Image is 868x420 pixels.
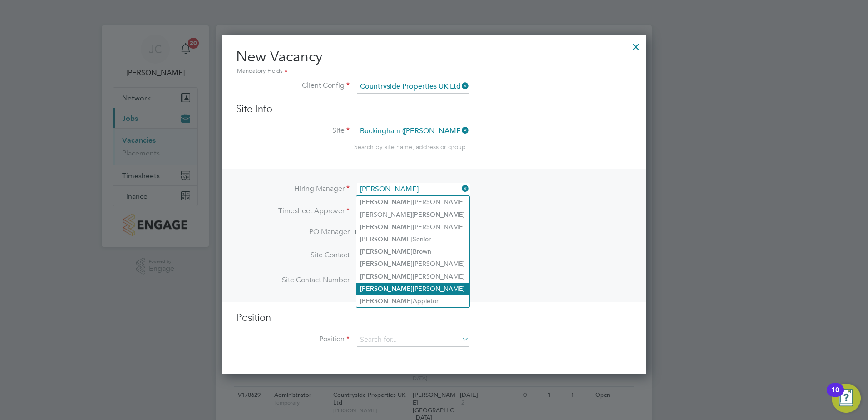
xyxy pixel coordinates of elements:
[236,206,350,216] label: Timesheet Approver
[236,275,350,285] label: Site Contact Number
[357,183,469,196] input: Search for...
[356,258,469,270] li: [PERSON_NAME]
[360,285,413,293] b: [PERSON_NAME]
[832,384,861,413] button: Open Resource Center, 10 new notifications
[357,125,469,138] input: Search for...
[354,143,466,151] span: Search by site name, address or group
[236,250,350,260] label: Site Contact
[360,198,413,206] b: [PERSON_NAME]
[236,335,350,344] label: Position
[412,211,465,219] b: [PERSON_NAME]
[356,270,469,283] li: [PERSON_NAME]
[357,80,469,94] input: Search for...
[236,227,350,237] label: PO Manager
[356,245,469,258] li: Brown
[360,248,413,255] b: [PERSON_NAME]
[360,297,413,305] b: [PERSON_NAME]
[356,196,469,208] li: [PERSON_NAME]
[356,233,469,245] li: Senior
[356,283,469,295] li: [PERSON_NAME]
[236,47,632,76] h2: New Vacancy
[356,295,469,307] li: Appleton
[356,221,469,233] li: [PERSON_NAME]
[360,223,413,231] b: [PERSON_NAME]
[236,103,632,116] h3: Site Info
[360,235,413,243] b: [PERSON_NAME]
[355,227,365,236] span: n/a
[360,273,413,280] b: [PERSON_NAME]
[831,390,839,402] div: 10
[236,126,350,135] label: Site
[236,66,632,76] div: Mandatory Fields
[236,184,350,194] label: Hiring Manager
[357,333,469,347] input: Search for...
[236,311,632,325] h3: Position
[236,81,350,90] label: Client Config
[360,260,413,268] b: [PERSON_NAME]
[356,209,469,221] li: [PERSON_NAME]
